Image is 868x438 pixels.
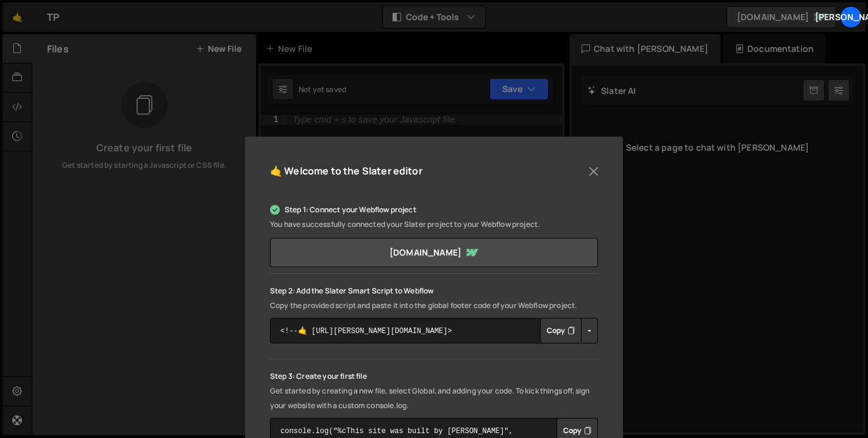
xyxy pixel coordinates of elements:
p: You have successfully connected your Slater project to your Webflow project. [270,217,598,232]
button: Copy [540,318,582,343]
div: Button group with nested dropdown [540,318,598,343]
h5: 🤙 Welcome to the Slater editor [270,162,422,181]
textarea: <!--🤙 [URL][PERSON_NAME][DOMAIN_NAME]> <script>document.addEventListener("DOMContentLoaded", func... [270,318,598,343]
button: Close [585,162,603,181]
p: Step 1: Connect your Webflow project [270,203,598,217]
p: Step 2: Add the Slater Smart Script to Webflow [270,284,598,298]
p: Copy the provided script and paste it into the global footer code of your Webflow project. [270,298,598,313]
p: Step 3: Create your first file [270,369,598,384]
a: [DOMAIN_NAME] [270,238,598,267]
a: [PERSON_NAME] [840,6,862,28]
p: Get started by creating a new file, select Global, and adding your code. To kick things off, sign... [270,384,598,413]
